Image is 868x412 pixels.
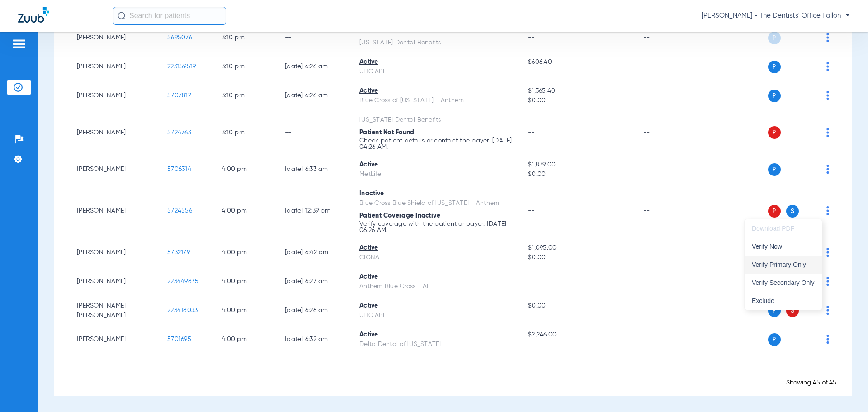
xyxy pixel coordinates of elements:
[752,279,815,286] span: Verify Secondary Only
[752,261,815,268] span: Verify Primary Only
[752,298,815,304] span: Exclude
[752,243,815,250] span: Verify Now
[823,369,868,412] iframe: Chat Widget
